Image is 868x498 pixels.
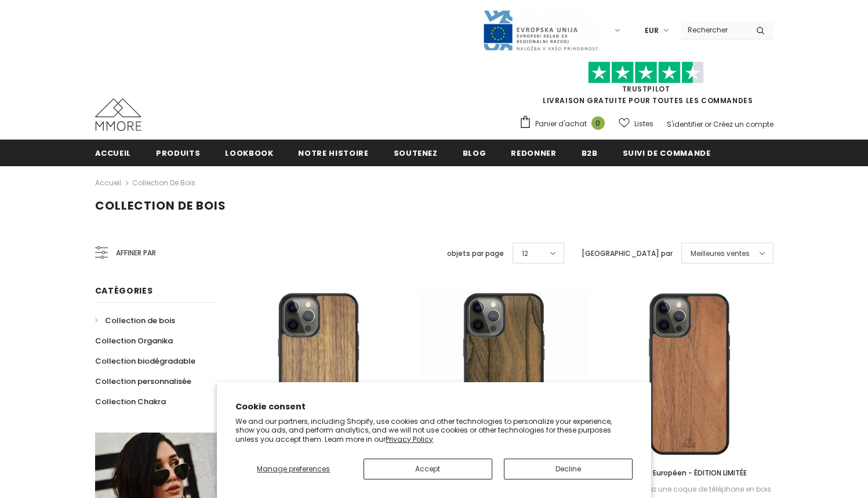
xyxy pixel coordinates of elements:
[298,140,368,166] a: Notre histoire
[225,140,273,166] a: Lookbook
[105,315,175,326] span: Collection de bois
[95,371,191,391] a: Collection personnalisée
[582,140,598,166] a: B2B
[713,119,773,129] a: Créez un compte
[681,21,747,38] input: Search Site
[364,459,492,479] button: Accept
[95,335,173,346] span: Collection Organika
[605,467,773,479] a: Noyer Européen - ÉDITION LIMITÉE
[463,148,486,159] span: Blog
[95,197,226,214] span: Collection de bois
[511,140,556,166] a: Redonner
[504,459,633,479] button: Decline
[519,67,773,105] span: LIVRAISON GRATUITE POUR TOUTES LES COMMANDES
[623,140,711,166] a: Suivi de commande
[622,84,670,94] a: TrustPilot
[582,248,673,259] label: [GEOGRAPHIC_DATA] par
[394,140,438,166] a: soutenez
[522,248,528,259] span: 12
[95,331,173,351] a: Collection Organika
[95,140,132,166] a: Accueil
[463,140,486,166] a: Blog
[519,115,611,133] a: Panier d'achat 0
[619,113,653,134] a: Listes
[588,61,704,84] img: Faites confiance aux étoiles pilotes
[623,148,711,159] span: Suivi de commande
[535,118,587,130] span: Panier d'achat
[95,285,153,296] span: Catégories
[235,417,633,444] p: We and our partners, including Shopify, use cookies and other technologies to personalize your ex...
[257,464,330,474] span: Manage preferences
[235,459,351,479] button: Manage preferences
[298,148,368,159] span: Notre histoire
[95,396,166,407] span: Collection Chakra
[132,178,195,188] a: Collection de bois
[156,148,200,159] span: Produits
[156,140,200,166] a: Produits
[95,176,121,190] a: Accueil
[95,351,195,371] a: Collection biodégradable
[482,25,598,35] a: Javni Razpis
[591,116,605,130] span: 0
[95,310,175,331] a: Collection de bois
[95,356,195,367] span: Collection biodégradable
[95,391,166,412] a: Collection Chakra
[95,376,191,387] span: Collection personnalisée
[634,118,653,130] span: Listes
[645,25,659,36] span: EUR
[582,148,598,159] span: B2B
[95,148,132,159] span: Accueil
[631,468,747,478] span: Noyer Européen - ÉDITION LIMITÉE
[511,148,556,159] span: Redonner
[116,247,156,259] span: Affiner par
[394,148,438,159] span: soutenez
[482,9,598,52] img: Javni Razpis
[225,148,273,159] span: Lookbook
[95,98,141,131] img: Cas MMORE
[235,401,633,413] h2: Cookie consent
[704,119,711,129] span: or
[386,434,433,444] a: Privacy Policy
[667,119,703,129] a: S'identifier
[447,248,504,259] label: objets par page
[691,248,750,259] span: Meilleures ventes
